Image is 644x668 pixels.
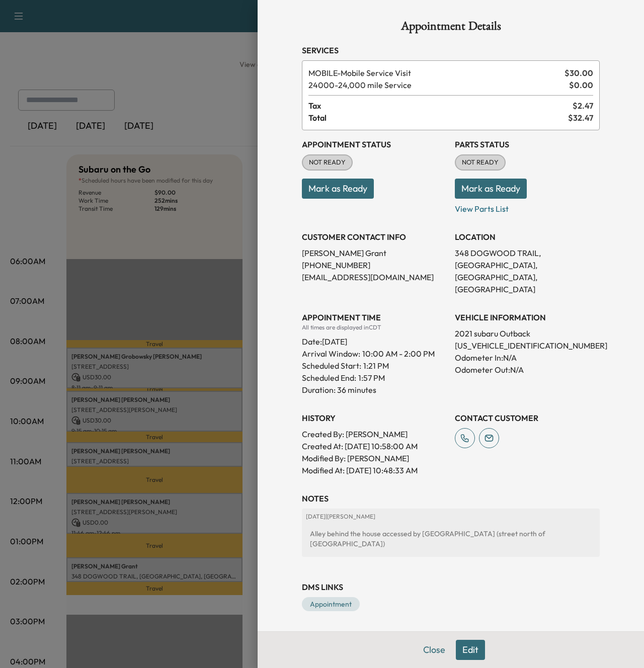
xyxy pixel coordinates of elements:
[302,247,447,259] p: [PERSON_NAME] Grant
[302,440,447,452] p: Created At : [DATE] 10:58:00 AM
[417,640,452,660] button: Close
[455,311,600,323] h3: VEHICLE INFORMATION
[302,452,447,464] p: Modified By : [PERSON_NAME]
[302,412,447,424] h3: History
[302,348,447,360] p: Arrival Window:
[302,138,447,150] h3: Appointment Status
[308,112,568,124] span: Total
[302,20,600,36] h1: Appointment Details
[569,79,593,91] span: $ 0.00
[455,340,600,352] p: [US_VEHICLE_IDENTIFICATION_NUMBER]
[306,513,596,521] p: [DATE] | [PERSON_NAME]
[302,311,447,323] h3: APPOINTMENT TIME
[455,412,600,424] h3: CONTACT CUSTOMER
[306,525,596,553] div: Alley behind the house accessed by [GEOGRAPHIC_DATA] (street north of [GEOGRAPHIC_DATA])
[358,372,385,384] p: 1:57 PM
[302,259,447,271] p: [PHONE_NUMBER]
[302,323,447,331] div: All times are displayed in CDT
[308,100,573,112] span: Tax
[303,157,352,168] span: NOT READY
[302,271,447,283] p: [EMAIL_ADDRESS][DOMAIN_NAME]
[455,352,600,364] p: Odometer In: N/A
[302,464,447,476] p: Modified At : [DATE] 10:48:33 AM
[302,372,356,384] p: Scheduled End:
[363,360,389,372] p: 1:21 PM
[362,348,435,360] span: 10:00 AM - 2:00 PM
[455,231,600,243] h3: LOCATION
[455,364,600,376] p: Odometer Out: N/A
[302,44,600,56] h3: Services
[302,581,600,593] h3: DMS Links
[455,327,600,340] p: 2021 subaru Outback
[573,100,593,112] span: $ 2.47
[302,492,600,505] h3: NOTES
[455,179,527,199] button: Mark as Ready
[456,157,505,168] span: NOT READY
[568,112,593,124] span: $ 32.47
[302,428,447,440] p: Created By : [PERSON_NAME]
[302,179,374,199] button: Mark as Ready
[302,597,360,611] a: Appointment
[308,67,560,79] span: Mobile Service Visit
[455,199,600,215] p: View Parts List
[302,231,447,243] h3: CUSTOMER CONTACT INFO
[302,360,361,372] p: Scheduled Start:
[565,67,593,79] span: $ 30.00
[302,331,447,348] div: Date: [DATE]
[302,384,447,396] p: Duration: 36 minutes
[308,79,565,91] span: 24,000 mile Service
[456,640,485,660] button: Edit
[455,247,600,295] p: 348 DOGWOOD TRAIL, [GEOGRAPHIC_DATA], [GEOGRAPHIC_DATA], [GEOGRAPHIC_DATA]
[455,138,600,150] h3: Parts Status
